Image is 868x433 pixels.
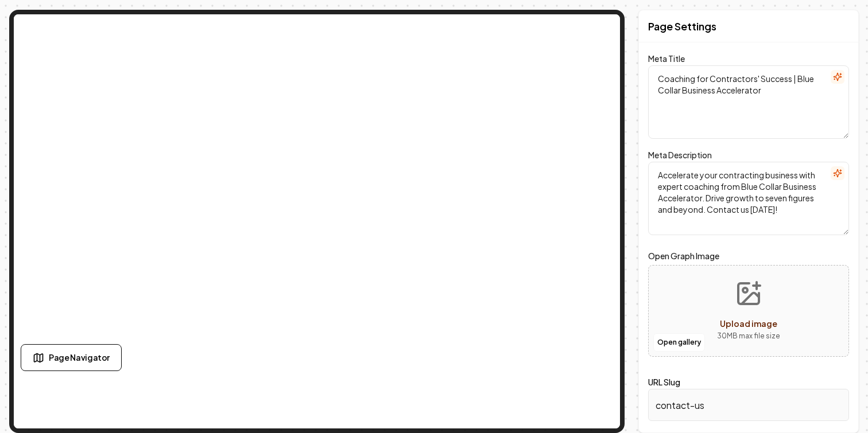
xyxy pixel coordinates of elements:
[653,333,705,352] button: Open gallery
[708,271,789,351] button: Upload image
[49,352,110,364] span: Page Navigator
[648,150,712,160] label: Meta Description
[717,330,780,342] p: 30 MB max file size
[648,249,849,263] label: Open Graph Image
[648,53,685,64] label: Meta Title
[648,18,716,34] h2: Page Settings
[21,344,122,371] button: Page Navigator
[720,318,777,329] span: Upload image
[648,377,680,387] label: URL Slug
